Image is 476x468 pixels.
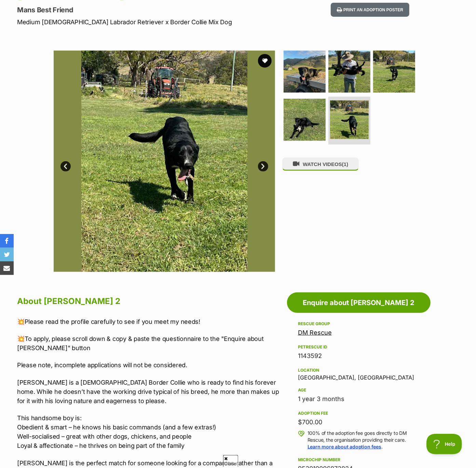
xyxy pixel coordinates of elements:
img: Photo of Bob 2 [284,51,326,93]
div: PetRescue ID [298,344,420,350]
div: Microchip number [298,457,420,463]
button: favourite [258,54,272,68]
button: Print an adoption poster [331,3,409,17]
div: 1 year 3 months [298,394,420,404]
img: Photo of Bob 2 [284,99,326,141]
a: Learn more about adoption fees [308,444,381,450]
div: Location [298,368,420,373]
p: Please note, incomplete applications will not be considered. [17,360,284,370]
img: Photo of Bob 2 [373,51,415,93]
a: Prev [60,161,71,171]
p: This handsome boy is: Obedient & smart – he knows his basic commands (and a few extras!) Well-soc... [17,413,284,450]
div: $700.00 [298,417,420,427]
div: Age [298,387,420,393]
a: DM Rescue [298,329,332,336]
p: 100% of the adoption fee goes directly to DM Rescue, the organisation providing their care. . [308,430,420,450]
img: Photo of Bob 2 [54,51,275,272]
p: [PERSON_NAME] is a [DEMOGRAPHIC_DATA] Border Collie who is ready to find his forever home. While ... [17,378,284,405]
div: Rescue group [298,321,420,327]
img: Photo of Bob 2 [330,100,369,139]
span: (1) [342,161,348,167]
span: Close [223,455,238,467]
div: [GEOGRAPHIC_DATA], [GEOGRAPHIC_DATA] [298,366,420,381]
div: Adoption fee [298,411,420,416]
button: WATCH VIDEOS(1) [282,157,359,171]
p: Mans Best Friend [17,5,290,15]
img: Photo of Bob 2 [328,51,370,93]
iframe: Help Scout Beacon - Open [426,434,462,454]
a: Next [258,161,268,171]
a: Enquire about [PERSON_NAME] 2 [287,292,431,313]
h2: About [PERSON_NAME] 2 [17,294,284,309]
p: 💥To apply, please scroll down & copy & paste the questionnaire to the "Enquire about [PERSON_NAME... [17,334,284,353]
p: Medium [DEMOGRAPHIC_DATA] Labrador Retriever x Border Collie Mix Dog [17,17,290,27]
div: 1143592 [298,351,420,361]
p: 💥Please read the profile carefully to see if you meet my needs! [17,317,284,326]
